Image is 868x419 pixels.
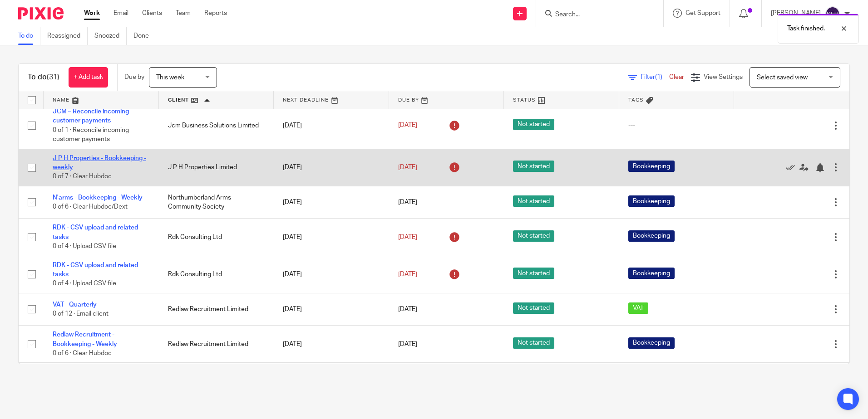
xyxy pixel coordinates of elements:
span: Bookkeeping [628,230,675,242]
a: Email [113,9,128,18]
span: [DATE] [398,122,417,129]
span: Not started [513,161,554,172]
span: [DATE] [398,271,417,278]
td: [DATE] [274,326,389,363]
td: Jcm Business Solutions Limited [159,102,274,149]
a: Redlaw Recruitment - Bookkeeping - Weekly [53,331,117,347]
span: Not started [513,337,554,349]
span: Bookkeeping [628,337,675,349]
span: View Settings [704,74,743,80]
span: [DATE] [398,234,417,240]
td: [DATE] [274,219,389,256]
td: [DATE] [274,102,389,149]
a: Done [133,27,156,45]
span: Not started [513,268,554,279]
span: Bookkeeping [628,268,675,279]
h1: To do [28,73,59,82]
td: Rdk Consulting Ltd [159,219,274,256]
img: Pixie [18,7,64,19]
span: Filter [641,74,669,80]
a: Clear [669,74,684,80]
a: Team [176,9,191,18]
span: 0 of 4 · Upload CSV file [53,281,116,287]
span: 0 of 1 · Reconcile incoming customer payments [53,127,129,143]
span: Bookkeeping [628,161,675,172]
span: 0 of 12 · Email client [53,311,108,317]
span: 0 of 6 · Clear Hubdoc [53,350,112,356]
a: To do [18,27,40,45]
span: 0 of 4 · Upload CSV file [53,243,116,249]
span: Tags [628,97,644,102]
span: VAT [628,302,648,314]
a: Reports [204,9,227,18]
span: This week [156,74,184,81]
a: VAT - Quarterly [53,302,97,308]
p: Due by [124,73,144,82]
a: Reassigned [47,27,88,45]
span: 0 of 6 · Clear Hubdoc/Dext [53,204,128,210]
a: RDK - CSV upload and related tasks [53,224,138,240]
a: RDK - CSV upload and related tasks [53,262,138,278]
td: Rdk Consulting Ltd [159,256,274,293]
a: Snoozed [94,27,127,45]
span: Not started [513,119,554,130]
p: Task finished. [787,24,825,33]
span: Bookkeeping [628,195,675,207]
img: svg%3E [825,6,840,21]
td: [DATE] [274,293,389,325]
td: [DATE] [274,363,389,400]
a: + Add task [69,67,108,88]
span: [DATE] [398,164,417,171]
span: (31) [47,73,59,81]
td: J P H Properties Limited [159,149,274,186]
span: (1) [655,74,662,80]
span: Select saved view [757,74,808,81]
a: Mark as done [786,163,799,172]
span: 0 of 7 · Clear Hubdoc [53,174,112,180]
td: Redlaw Recruitment Limited [159,363,274,400]
span: [DATE] [398,341,417,347]
td: Redlaw Recruitment Limited [159,293,274,325]
td: [DATE] [274,256,389,293]
span: Not started [513,302,554,314]
div: --- [628,121,725,130]
td: Redlaw Recruitment Limited [159,326,274,363]
td: [DATE] [274,149,389,186]
span: [DATE] [398,306,417,312]
a: Work [84,9,100,18]
a: J P H Properties - Bookkeeping - weekly [53,155,146,171]
a: Clients [142,9,162,18]
span: Not started [513,230,554,242]
td: [DATE] [274,186,389,218]
a: N'arms - Bookkeeping - Weekly [53,195,143,201]
span: Not started [513,195,554,207]
span: [DATE] [398,199,417,205]
td: Northumberland Arms Community Society [159,186,274,218]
